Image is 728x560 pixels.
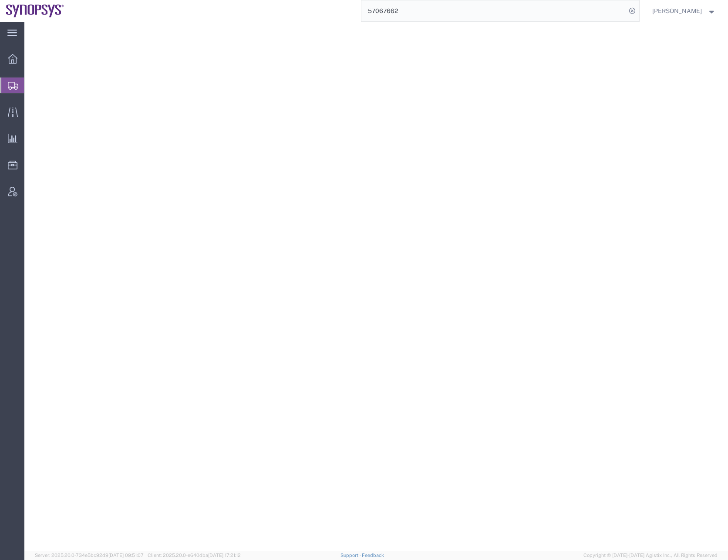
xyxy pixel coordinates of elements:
[24,22,728,551] iframe: FS Legacy Container
[361,0,626,21] input: Search for shipment number, reference number
[652,6,702,16] span: Rafael Chacon
[208,553,241,558] span: [DATE] 17:21:12
[583,552,718,559] span: Copyright © [DATE]-[DATE] Agistix Inc., All Rights Reserved
[340,553,362,558] a: Support
[6,4,64,17] img: logo
[108,553,144,558] span: [DATE] 09:51:07
[362,553,384,558] a: Feedback
[35,553,144,558] span: Server: 2025.20.0-734e5bc92d9
[652,6,716,16] button: [PERSON_NAME]
[148,553,241,558] span: Client: 2025.20.0-e640dba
